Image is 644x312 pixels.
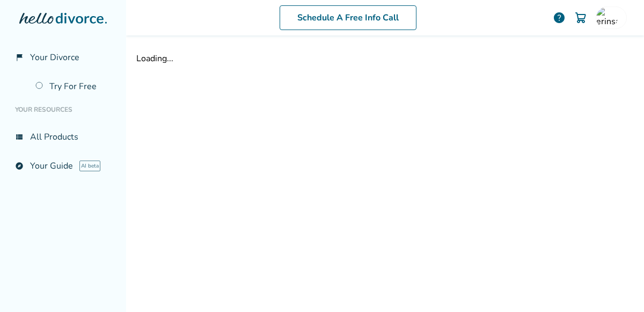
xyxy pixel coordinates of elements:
[9,125,118,149] a: view_listAll Products
[574,11,587,24] img: Cart
[30,52,79,63] span: Your Divorce
[15,53,24,62] span: flag_2
[9,99,118,120] li: Your Resources
[29,74,118,99] a: Try For Free
[596,7,618,28] img: erinsansoucy@gmail.com
[15,133,24,141] span: view_list
[9,45,118,70] a: flag_2Your Divorce
[9,154,118,178] a: exploreYour GuideAI beta
[280,5,416,30] a: Schedule A Free Info Call
[553,11,566,24] a: help
[15,162,24,170] span: explore
[79,161,100,171] span: AI beta
[136,53,634,64] div: Loading...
